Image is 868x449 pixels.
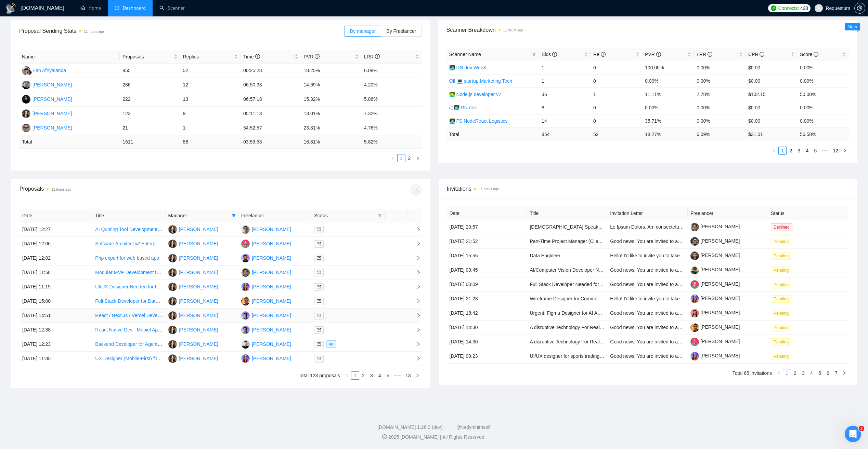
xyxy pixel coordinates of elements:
[84,30,104,33] time: 11 hours ago
[359,371,367,380] li: 2
[241,92,301,107] td: 06:57:18
[95,298,208,304] a: Full-Stack Developer for Data Processing SaaS MVP
[449,92,501,97] a: 👨‍💻 Node.js developer v2
[791,369,799,377] a: 2
[115,5,119,10] span: dashboard
[95,327,176,332] a: React Native Dev - Mobiel App project
[179,355,218,362] div: [PERSON_NAME]
[831,147,840,154] a: 12
[690,281,740,287] a: [PERSON_NAME]
[690,295,699,303] img: c1o0rOVReXCKi1bnQSsgHbaWbvfM_HSxWVsvTMtH2C50utd8VeU_52zlHuo4ie9fkT
[22,109,30,118] img: SO
[690,352,699,360] img: c1o0rOVReXCKi1bnQSsgHbaWbvfM_HSxWVsvTMtH2C50utd8VeU_52zlHuo4ie9fkT
[832,369,840,377] li: 7
[760,52,764,57] span: info-circle
[642,61,694,74] td: 100.00%
[542,52,557,57] span: Bids
[530,296,707,301] a: Wireframe Designer for Commodities Trading Website (With CRM Integration Logic)
[746,61,797,74] td: $0.00
[708,52,712,57] span: info-circle
[824,369,832,377] li: 6
[252,297,291,305] div: [PERSON_NAME]
[241,78,301,92] td: 06:50:33
[351,372,359,379] a: 1
[690,323,699,332] img: c1-aABC-5Ox2tTrxXAcwt-RlVjgvMtbvNhZXzEFwsXJNdjguB6AqkBH-Enckg_P-yv
[168,268,177,277] img: SO
[241,340,250,349] img: SB
[252,355,291,362] div: [PERSON_NAME]
[771,5,776,11] img: upwork-logo.png
[301,78,361,92] td: 14.69%
[591,87,642,101] td: 1
[690,324,740,330] a: [PERSON_NAME]
[241,283,250,291] img: IP
[391,156,395,160] span: left
[824,369,832,377] a: 6
[317,313,321,317] span: mail
[375,54,380,59] span: info-circle
[95,255,159,261] a: Php expert for web based app
[539,74,591,87] td: 1
[241,225,250,234] img: VS
[241,269,291,275] a: AK[PERSON_NAME]
[832,369,840,377] a: 7
[531,49,537,59] span: filter
[120,92,180,107] td: 222
[22,95,30,104] img: AK
[241,240,250,248] img: DB
[179,240,218,247] div: [PERSON_NAME]
[449,52,481,57] span: Scanner Name
[791,369,799,377] li: 2
[241,341,291,346] a: SB[PERSON_NAME]
[845,426,861,442] iframe: Intercom live chat
[376,372,384,379] a: 4
[168,240,177,248] img: SO
[180,64,241,78] td: 52
[364,54,380,59] span: LRR
[361,92,422,107] td: 5.86%
[95,356,284,361] a: UX Designer (Mobile-First) for AI-Powered Platform – Help Shape Agentic User Journeys
[159,5,185,11] a: searchScanner
[252,226,291,233] div: [PERSON_NAME]
[241,241,291,246] a: DB[PERSON_NAME]
[120,78,180,92] td: 286
[168,298,218,303] a: SO[PERSON_NAME]
[530,224,763,230] a: [DEMOGRAPHIC_DATA] Speakers of Arabic – Talent Bench for Future Managed Services Recording Projects
[591,61,642,74] td: 0
[854,5,865,11] a: setting
[179,326,218,334] div: [PERSON_NAME]
[376,371,384,380] li: 4
[530,267,736,273] a: AI/Computer Vision Developer Needed to Build MVP for Sports Analytics (Pickleball/Table Tennis)
[252,312,291,319] div: [PERSON_NAME]
[771,224,795,230] a: Declined
[601,52,606,57] span: info-circle
[449,65,486,70] a: 👨‍💻 RN dev Web3
[690,280,699,289] img: c1eXUdwHc_WaOcbpPFtMJupqop6zdMumv1o7qBBEoYRQ7Y2b-PMuosOa1Pnj0gGm9V
[168,255,218,260] a: SO[PERSON_NAME]
[304,54,320,59] span: PVR
[33,81,72,89] div: [PERSON_NAME]
[413,371,422,380] button: right
[168,312,218,318] a: SO[PERSON_NAME]
[398,154,405,162] a: 1
[772,149,776,153] span: left
[840,369,848,377] button: right
[530,339,614,344] a: A disruptive Technology For Real Estate
[690,309,699,317] img: c1HaziVVVbnu0c2NasnjezSb6LXOIoutgjUNJZcFsvBUdEjYzUEv1Nryfg08A2i7jD
[403,371,413,380] li: 13
[179,340,218,348] div: [PERSON_NAME]
[168,311,177,320] img: SO
[771,353,794,359] a: Pending
[816,6,821,11] span: user
[771,324,791,331] span: Pending
[179,283,218,290] div: [PERSON_NAME]
[771,252,791,260] span: Pending
[392,371,403,380] span: •••
[799,369,807,377] li: 3
[819,147,830,155] li: Next 5 Pages
[376,210,383,221] span: filter
[179,226,218,233] div: [PERSON_NAME]
[808,369,815,377] a: 4
[22,82,72,87] a: VL[PERSON_NAME]
[771,296,794,301] a: Pending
